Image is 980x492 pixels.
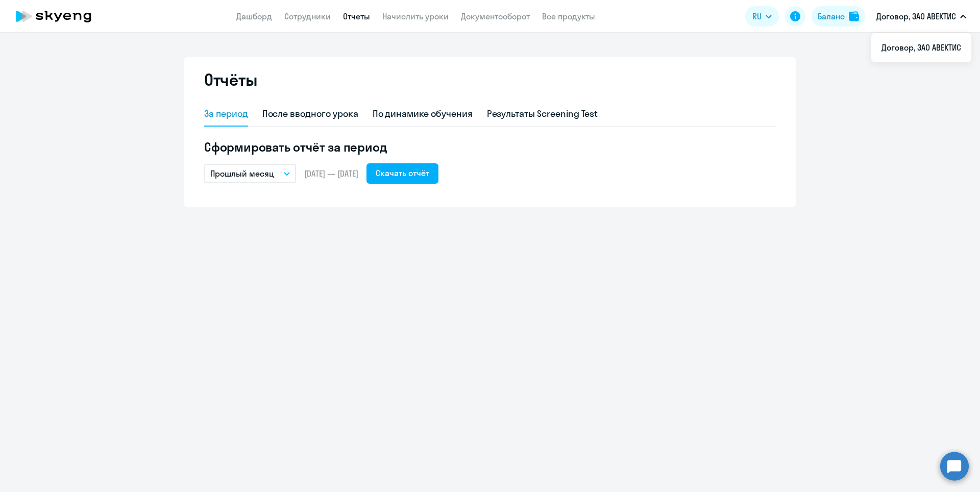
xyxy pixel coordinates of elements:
div: Скачать отчёт [376,167,429,179]
a: Документооборот [461,11,530,21]
a: Все продукты [542,11,595,21]
span: [DATE] — [DATE] [304,168,358,179]
div: Баланс [818,10,845,22]
img: balance [849,11,859,21]
a: Отчеты [343,11,370,21]
div: После вводного урока [262,107,358,120]
p: Договор, ЗАО АВЕКТИС [876,10,956,22]
a: Сотрудники [284,11,331,21]
div: Результаты Screening Test [487,107,598,120]
h5: Сформировать отчёт за период [204,139,776,155]
span: RU [752,10,762,22]
p: Прошлый месяц [210,167,274,180]
ul: RU [871,33,971,62]
div: За период [204,107,248,120]
div: По динамике обучения [373,107,473,120]
button: Прошлый месяц [204,164,296,183]
button: Балансbalance [812,6,865,27]
button: RU [745,6,779,27]
button: Договор, ЗАО АВЕКТИС [871,4,971,29]
button: Скачать отчёт [366,163,438,184]
h2: Отчёты [204,69,257,90]
a: Начислить уроки [382,11,449,21]
a: Дашборд [236,11,272,21]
